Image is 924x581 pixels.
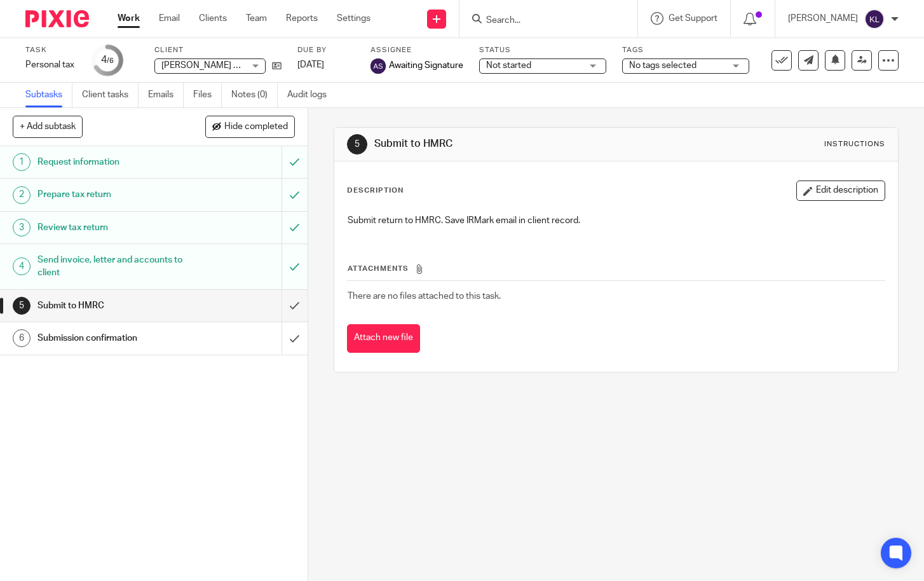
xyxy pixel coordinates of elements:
[37,329,192,348] h1: Submission confirmation
[824,139,885,149] div: Instructions
[118,12,140,25] a: Work
[37,185,192,204] h1: Prepare tax return
[205,116,295,137] button: Hide completed
[348,214,885,227] p: Submit return to HMRC. Save IRMark email in client record.
[347,186,404,196] p: Description
[161,61,252,70] span: [PERSON_NAME] Tribe
[159,12,180,25] a: Email
[13,297,31,315] div: 5
[347,134,367,154] div: 5
[337,12,370,25] a: Settings
[486,61,531,70] span: Not started
[370,58,386,74] img: svg%3E
[788,12,858,25] p: [PERSON_NAME]
[297,45,355,55] label: Due by
[154,45,282,55] label: Client
[479,45,606,55] label: Status
[107,57,114,64] small: /6
[287,83,336,107] a: Audit logs
[25,58,76,71] div: Personal tax
[193,83,222,107] a: Files
[796,181,885,201] button: Edit description
[246,12,267,25] a: Team
[13,116,83,137] button: + Add subtask
[25,10,89,27] img: Pixie
[13,257,31,275] div: 4
[25,83,72,107] a: Subtasks
[25,45,76,55] label: Task
[629,61,696,70] span: No tags selected
[13,186,31,204] div: 2
[13,153,31,171] div: 1
[199,12,227,25] a: Clients
[37,296,192,315] h1: Submit to HMRC
[347,324,420,353] button: Attach new file
[101,53,114,67] div: 4
[13,329,31,347] div: 6
[370,45,463,55] label: Assignee
[864,9,885,29] img: svg%3E
[82,83,139,107] a: Client tasks
[37,250,192,283] h1: Send invoice, letter and accounts to client
[374,137,643,151] h1: Submit to HMRC
[13,219,31,236] div: 3
[297,60,324,69] span: [DATE]
[224,122,288,132] span: Hide completed
[231,83,278,107] a: Notes (0)
[669,14,717,23] span: Get Support
[389,59,463,72] span: Awaiting Signature
[37,153,192,172] h1: Request information
[148,83,184,107] a: Emails
[348,292,501,301] span: There are no files attached to this task.
[622,45,749,55] label: Tags
[286,12,318,25] a: Reports
[37,218,192,237] h1: Review tax return
[485,15,599,27] input: Search
[348,265,409,272] span: Attachments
